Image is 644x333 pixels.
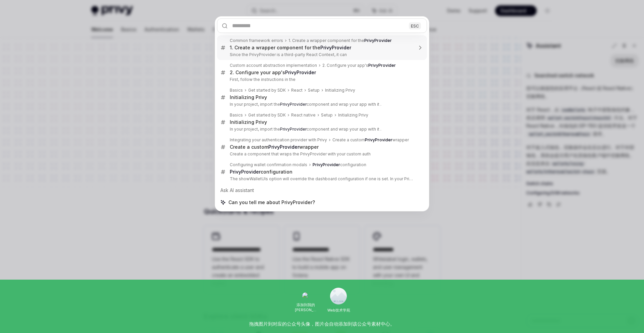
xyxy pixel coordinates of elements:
div: configuration [313,162,366,168]
div: Ask AI assistant [217,184,427,196]
div: Basics [230,112,243,118]
div: Initializing Privy [338,112,368,118]
div: Common framework errors [230,38,283,43]
b: PrivyProvider [230,169,261,175]
div: React [291,88,303,93]
div: Integrating your authentication provider with Privy [230,137,327,143]
div: Setup [321,112,333,118]
b: PrivyProvider [268,144,299,150]
div: Get started by SDK [248,88,286,93]
div: Create a custom wrapper [332,137,409,143]
div: Basics [230,88,243,93]
b: PrivyProvider [364,38,392,43]
div: 1. Create a wrapper component for the [288,38,392,43]
b: PrivyProvider [280,127,307,132]
p: In your project, import the component and wrap your app with it . [230,127,413,132]
p: Since the PrivyProvider is a third-party React Context, it can [230,52,413,57]
div: Get started by SDK [248,112,286,118]
div: 2. Configure your app's [230,69,316,76]
div: 2. Configure your app's [322,63,396,68]
div: Initializing Privy [230,119,267,125]
div: Initializing Privy [325,88,355,93]
div: Setup [308,88,320,93]
div: configuration [230,169,292,175]
div: Custom account abstraction implementation [230,63,317,68]
b: PrivyProvider [368,63,396,68]
div: ESC [409,22,421,29]
b: PrivyProvider [285,69,316,75]
p: The showWalletUIs option will override the dashboard configuration if one is set. In your PrivyProv [230,176,413,182]
div: Create a custom wrapper [230,144,319,150]
div: Configuring wallet confirmation modals [230,162,307,168]
p: In your project, import the component and wrap your app with it . [230,102,413,107]
b: PrivyProvider [313,162,340,167]
div: Initializing Privy [230,94,267,100]
div: 1. Create a wrapper component for the [230,45,351,51]
p: First, follow the instructions in the [230,77,413,82]
p: Create a component that wraps the PrivyProvider with your custom auth [230,151,413,157]
span: Can you tell me about PrivyProvider? [228,199,315,206]
b: PrivyProvider [320,45,351,50]
b: PrivyProvider [365,137,392,142]
b: PrivyProvider [280,102,307,107]
div: React native [291,112,316,118]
